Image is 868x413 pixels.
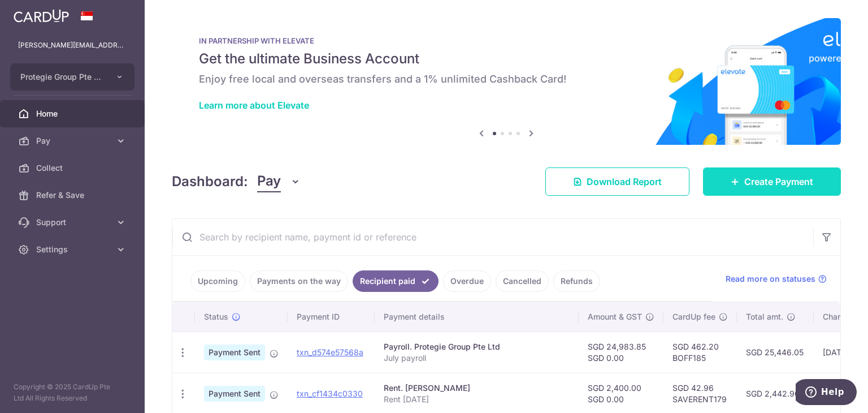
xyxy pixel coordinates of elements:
[36,217,111,228] span: Support
[375,302,579,332] th: Payment details
[672,311,715,322] span: CardUp fee
[36,135,111,147] span: Pay
[204,345,265,360] span: Payment Sent
[288,302,375,332] th: Payment ID
[36,108,111,119] span: Home
[172,18,841,145] img: Renovation banner
[588,311,642,322] span: Amount & GST
[737,332,814,373] td: SGD 25,446.05
[726,273,815,285] span: Read more on statuses
[172,219,813,255] input: Search by recipient name, payment id or reference
[579,332,663,373] td: SGD 24,983.85 SGD 0.00
[172,171,248,192] h4: Dashboard:
[14,9,69,23] img: CardUp
[36,244,111,255] span: Settings
[384,382,570,394] div: Rent. [PERSON_NAME]
[204,311,228,322] span: Status
[384,341,570,352] div: Payroll. Protegie Group Pte Ltd
[297,389,363,398] a: txn_cf1434c0330
[384,394,570,405] p: Rent [DATE]
[443,270,491,292] a: Overdue
[703,167,841,196] a: Create Payment
[20,71,104,83] span: Protegie Group Pte Ltd
[726,273,827,285] a: Read more on statuses
[545,167,689,196] a: Download Report
[199,72,814,86] h6: Enjoy free local and overseas transfers and a 1% unlimited Cashback Card!
[199,36,814,45] p: IN PARTNERSHIP WITH ELEVATE
[746,311,783,322] span: Total amt.
[36,162,111,174] span: Collect
[384,352,570,364] p: July payroll
[257,171,281,192] span: Pay
[36,190,111,201] span: Refer & Save
[10,63,134,91] button: Protegie Group Pte Ltd
[587,175,662,188] span: Download Report
[353,270,439,292] a: Recipient paid
[18,40,127,51] p: [PERSON_NAME][EMAIL_ADDRESS][DOMAIN_NAME]
[257,171,301,192] button: Pay
[204,386,265,402] span: Payment Sent
[199,50,814,68] h5: Get the ultimate Business Account
[199,100,309,111] a: Learn more about Elevate
[744,175,813,188] span: Create Payment
[297,347,363,357] a: txn_d574e57568a
[496,270,549,292] a: Cancelled
[796,379,857,407] iframe: Opens a widget where you can find more information
[553,270,600,292] a: Refunds
[663,332,737,373] td: SGD 462.20 BOFF185
[190,270,245,292] a: Upcoming
[250,270,348,292] a: Payments on the way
